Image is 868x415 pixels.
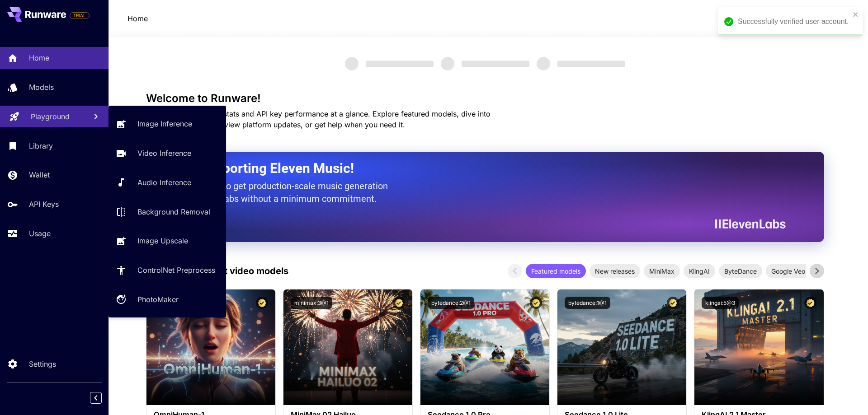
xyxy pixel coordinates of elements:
[702,297,739,309] button: klingai:5@3
[146,289,275,405] img: alt
[530,297,542,309] button: Certified Model – Vetted for best performance and includes a commercial license.
[169,180,395,205] p: The only way to get production-scale music generation from Eleven Labs without a minimum commitment.
[667,297,679,309] button: Certified Model – Vetted for best performance and includes a commercial license.
[823,372,868,415] iframe: Chat Widget
[137,118,192,129] p: Image Inference
[29,228,51,239] p: Usage
[70,12,89,19] span: TRIAL
[644,266,680,276] span: MiniMax
[137,148,191,159] p: Video Inference
[137,206,210,217] p: Background Removal
[29,199,59,210] p: API Keys
[108,230,226,252] a: Image Upscale
[108,289,226,311] a: PhotoMaker
[137,177,191,188] p: Audio Inference
[127,13,148,24] p: Home
[70,10,90,21] span: Add your payment card to enable full platform functionality.
[526,266,586,276] span: Featured models
[169,160,779,177] h2: Now Supporting Eleven Music!
[108,201,226,223] a: Background Removal
[29,359,56,369] p: Settings
[137,294,179,305] p: PhotoMaker
[108,142,226,164] a: Video Inference
[565,297,610,309] button: bytedance:1@1
[804,297,816,309] button: Certified Model – Vetted for best performance and includes a commercial license.
[694,289,823,405] img: alt
[108,113,226,135] a: Image Inference
[420,289,549,405] img: alt
[90,392,102,404] button: Collapse sidebar
[29,52,49,63] p: Home
[256,297,268,309] button: Certified Model – Vetted for best performance and includes a commercial license.
[738,16,850,27] div: Successfully verified user account.
[29,140,53,151] p: Library
[393,297,405,309] button: Certified Model – Vetted for best performance and includes a commercial license.
[146,109,491,129] span: Check out your usage stats and API key performance at a glance. Explore featured models, dive int...
[766,266,811,276] span: Google Veo
[557,289,686,405] img: alt
[283,289,412,405] img: alt
[108,259,226,281] a: ControlNet Preprocess
[31,111,70,122] p: Playground
[97,390,108,406] div: Collapse sidebar
[137,235,188,246] p: Image Upscale
[853,11,859,18] button: close
[590,266,640,276] span: New releases
[127,13,148,24] nav: breadcrumb
[137,265,215,275] p: ControlNet Preprocess
[29,82,54,93] p: Models
[29,169,50,180] p: Wallet
[146,92,824,105] h3: Welcome to Runware!
[108,172,226,194] a: Audio Inference
[291,297,332,309] button: minimax:3@1
[684,266,715,276] span: KlingAI
[428,297,474,309] button: bytedance:2@1
[719,266,762,276] span: ByteDance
